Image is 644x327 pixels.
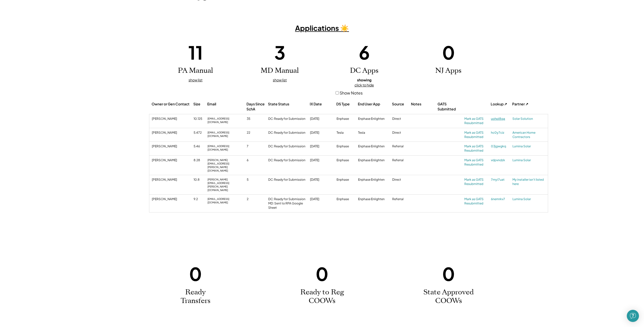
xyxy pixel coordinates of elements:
div: Mark as GATS Resubmitted [464,131,490,139]
div: Enphase [337,197,357,201]
div: Enphase [337,117,357,121]
h2: DC Apps [350,66,379,75]
div: 35 [247,117,267,121]
div: Open Intercom Messenger [627,310,639,322]
a: My installer isn't listed here [512,178,545,186]
div: [DATE] [310,158,335,162]
div: [PERSON_NAME] [152,178,192,182]
h1: 6 [359,40,370,64]
div: 6 [247,158,267,162]
a: Lumina Solar [512,197,545,201]
div: 5 [247,178,267,182]
div: Tesla [358,131,391,135]
div: [PERSON_NAME][EMAIL_ADDRESS][PERSON_NAME][DOMAIN_NAME] [207,178,245,192]
div: 5.46 [194,144,206,149]
div: Owner or Gen Contact [152,102,192,107]
div: Referral [392,197,410,201]
div: Partner ↗ [512,102,545,107]
h2: MD Manual [261,66,299,75]
a: 6nemrkv7 [491,197,511,201]
div: Enphase [337,158,357,162]
div: Enphase Enlighten [358,117,391,121]
div: 10.125 [194,117,206,121]
div: Source [392,102,410,107]
div: [PERSON_NAME][EMAIL_ADDRESS][PERSON_NAME][DOMAIN_NAME] [207,158,245,172]
a: 03jgwgkq [491,144,511,149]
div: Referral [392,144,410,149]
div: GATS Submitted [438,102,463,111]
h2: PA Manual [178,66,213,75]
div: 2 [247,197,267,201]
div: 5.472 [194,131,206,135]
div: Size [193,102,206,107]
u: show list [273,78,287,82]
div: [EMAIL_ADDRESS][DOMAIN_NAME] [207,131,245,138]
h1: 0 [189,262,202,286]
div: Lookup ↗ [491,102,511,107]
div: 22 [247,131,267,135]
div: [EMAIL_ADDRESS][DOMAIN_NAME] [207,117,245,124]
div: Tesla [337,131,357,135]
div: DC: Ready for Submission [268,117,309,121]
div: 7 [247,144,267,149]
div: MD: Sent to RPA Google Sheet [268,201,309,210]
a: Lumina Solar [512,144,545,149]
a: Lumina Solar [512,158,545,162]
div: DC: Ready for Submission [268,197,309,201]
u: show list [189,78,202,82]
div: [DATE] [310,117,335,121]
div: DC: Ready for Submission [268,158,309,162]
div: Referral [392,158,410,162]
u: click to hide [355,83,374,87]
h1: 0 [442,40,455,64]
div: [EMAIL_ADDRESS][DOMAIN_NAME] [207,144,245,151]
div: [PERSON_NAME] [152,158,192,162]
h2: NJ Apps [435,66,462,75]
div: State Status [268,102,308,107]
h1: 0 [442,262,455,286]
div: IX Date [310,102,335,107]
div: [DATE] [310,178,335,182]
div: Enphase Enlighten [358,158,391,162]
div: Mark as GATS Resubmitted [464,158,490,167]
div: Enphase [337,178,357,182]
div: 9.2 [194,197,206,201]
div: Enphase Enlighten [358,197,391,201]
div: End User App [358,102,391,107]
div: [PERSON_NAME] [152,144,192,149]
h2: Ready Transfers [170,288,221,305]
strong: showing [357,78,371,82]
label: Show Notes [340,90,363,96]
div: [EMAIL_ADDRESS][DOMAIN_NAME] [207,197,245,204]
a: vdpvndzk [491,158,511,162]
h1: 11 [188,40,203,64]
a: Solar Solution [512,117,545,121]
a: 7myi7uat [491,178,511,182]
div: Email [207,102,245,107]
div: Days Since SchA [246,102,267,111]
div: [DATE] [310,144,335,149]
div: [DATE] [310,197,335,201]
div: Enphase Enlighten [358,178,391,182]
div: Direct [392,117,410,121]
div: [PERSON_NAME] [152,131,192,135]
div: Enphase Enlighten [358,144,391,149]
a: American Home Contractors [512,131,545,139]
div: Notes [411,102,436,107]
div: Direct [392,131,410,135]
div: Mark as GATS Resubmitted [464,197,490,206]
div: Enphase [337,144,357,149]
h1: 0 [316,262,328,286]
h2: State Approved COOWs [423,288,474,305]
div: Mark as GATS Resubmitted [464,178,490,186]
div: Direct [392,178,410,182]
div: DS Type [336,102,357,107]
h2: Ready to Reg COOWs [297,288,347,305]
div: DC: Ready for Submission [268,144,309,149]
div: 10.8 [194,178,206,182]
div: 8.28 [194,158,206,162]
div: [PERSON_NAME] [152,117,192,121]
a: hc0y7ciz [491,131,511,135]
div: Mark as GATS Resubmitted [464,144,490,153]
div: Mark as GATS Resubmitted [464,117,490,125]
